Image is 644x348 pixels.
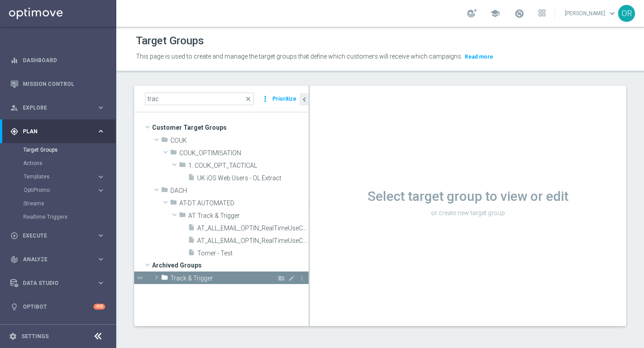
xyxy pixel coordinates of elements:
[188,236,195,246] i: insert_drive_file
[161,186,168,196] i: folder
[10,104,97,112] div: Explore
[97,173,105,181] i: keyboard_arrow_right
[23,170,115,183] div: Templates
[464,52,494,62] button: Read more
[170,137,309,144] span: COUK
[23,105,97,110] span: Explore
[188,224,195,234] i: insert_drive_file
[261,93,270,105] i: more_vert
[10,303,106,310] div: lightbulb Optibot +10
[298,275,305,282] i: more_vert
[23,183,115,197] div: OptiPromo
[170,275,267,282] span: Track &amp; Trigger
[97,186,105,195] i: keyboard_arrow_right
[271,93,298,105] button: Prioritize
[97,255,105,263] i: keyboard_arrow_right
[10,104,106,111] button: person_search Explore keyboard_arrow_right
[24,174,97,179] div: Templates
[23,210,115,224] div: Realtime Triggers
[23,197,115,210] div: Streams
[618,5,635,22] div: OR
[145,93,254,105] input: Quick find group or folder
[23,295,93,318] a: Optibot
[188,212,309,220] span: AT Track &amp; Trigger
[23,48,105,72] a: Dashboard
[152,259,309,272] span: Archived Groups
[245,95,252,102] span: close
[10,295,105,318] div: Optibot
[170,149,177,159] i: folder
[197,225,309,232] span: AT_ALL_EMAIL_OPTIN_RealTimeUseCase1
[24,174,88,179] span: Templates
[278,275,285,282] i: Add Folder
[10,303,18,311] i: lightbulb
[10,72,105,96] div: Mission Control
[170,199,177,209] i: folder
[10,232,97,240] div: Execute
[23,72,105,96] a: Mission Control
[188,174,195,184] i: insert_drive_file
[23,157,115,170] div: Actions
[136,34,204,47] h1: Target Groups
[10,81,106,88] button: Mission Control
[490,8,500,18] span: school
[23,257,97,262] span: Analyze
[288,275,295,282] i: Rename Folder
[161,136,168,146] i: folder
[10,57,106,64] button: equalizer Dashboard
[10,255,97,263] div: Analyze
[179,199,309,207] span: AT-DT AUTOMATED
[136,53,462,60] span: This page is used to create and manage the target groups that define which customers will receive...
[10,127,18,136] i: gps_fixed
[23,146,93,153] a: Target Groups
[23,173,106,180] button: Templates keyboard_arrow_right
[10,128,106,135] button: gps_fixed Plan keyboard_arrow_right
[10,280,106,287] button: Data Studio keyboard_arrow_right
[97,279,105,287] i: keyboard_arrow_right
[97,127,105,136] i: keyboard_arrow_right
[93,304,105,310] div: +10
[10,255,18,263] i: track_changes
[97,231,105,240] i: keyboard_arrow_right
[197,250,309,257] span: Tomer - Test
[23,200,93,207] a: Streams
[23,213,93,221] a: Realtime Triggers
[23,129,97,134] span: Plan
[188,249,195,259] i: insert_drive_file
[179,211,186,221] i: folder
[10,256,106,263] button: track_changes Analyze keyboard_arrow_right
[10,104,18,112] i: person_search
[23,187,106,194] button: OptiPromo keyboard_arrow_right
[300,95,309,104] i: chevron_left
[10,232,18,240] i: play_circle_outline
[23,233,97,238] span: Execute
[23,160,93,167] a: Actions
[10,232,106,239] button: play_circle_outline Execute keyboard_arrow_right
[170,187,309,195] span: DACH
[161,274,168,284] i: folder
[197,237,309,245] span: AT_ALL_EMAIL_OPTIN_RealTimeUseCase2
[21,334,49,339] a: Settings
[179,149,309,157] span: COUK_OPTIMISATION
[188,162,309,170] span: 1. COUK_OPT_TACTICAL
[10,279,97,287] div: Data Studio
[24,187,97,193] div: OptiPromo
[24,187,88,193] span: OptiPromo
[179,161,186,171] i: folder
[564,7,618,20] a: [PERSON_NAME]keyboard_arrow_down
[10,56,18,64] i: equalizer
[152,121,309,134] span: Customer Target Groups
[310,188,626,204] h1: Select target group to view or edit
[9,332,17,340] i: settings
[10,48,105,72] div: Dashboard
[10,127,97,136] div: Plan
[197,174,309,182] span: UK iOS Web Users - OL Extract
